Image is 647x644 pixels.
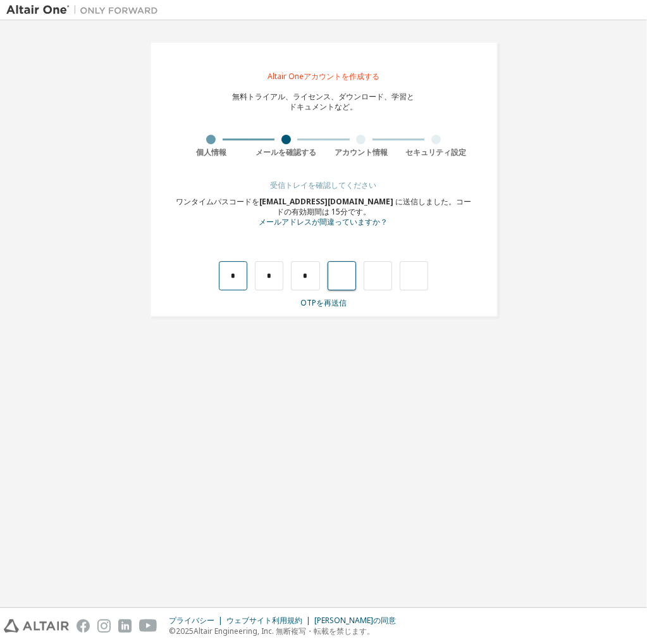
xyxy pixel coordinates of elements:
font: メールを確認する [256,147,316,158]
img: altair_logo.svg [4,619,69,633]
font: 受信トレイを確認してください [271,180,377,190]
img: linkedin.svg [118,619,132,633]
a: 登録フォームに戻る [259,218,388,226]
font: [PERSON_NAME]の同意 [314,615,396,626]
font: OTPを再送信 [300,297,347,308]
font: 個人情報 [196,147,226,158]
font: [EMAIL_ADDRESS][DOMAIN_NAME] [259,196,393,207]
img: アルタイルワン [6,4,164,16]
font: ワンタイムパスコードを [176,196,259,207]
img: instagram.svg [97,619,111,633]
font: © [169,626,176,636]
font: アカウント情報 [335,147,388,158]
font: セキュリティ設定 [405,147,466,158]
font: Altair Oneアカウントを作成する [268,71,379,82]
font: に送信しました。コードの有効期間は [276,196,471,217]
img: facebook.svg [77,619,90,633]
font: Altair Engineering, Inc. 無断複写・転載を禁じます。 [194,626,374,636]
font: 15 [331,206,340,217]
font: ウェブサイト利用規約 [226,615,302,626]
font: 2025 [176,626,194,636]
font: 無料トライアル、ライセンス、ダウンロード、学習と [233,91,415,102]
img: youtube.svg [139,619,157,633]
font: ドキュメントなど。 [290,101,358,112]
font: プライバシー [169,615,214,626]
font: メールアドレスが間違っていますか？ [259,216,388,227]
font: 分です。 [340,206,371,217]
